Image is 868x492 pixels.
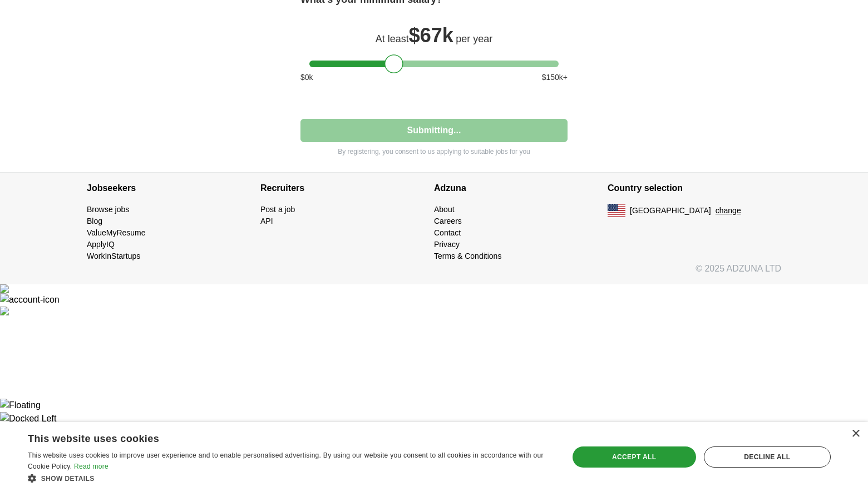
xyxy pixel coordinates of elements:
h4: Country selection [608,173,781,204]
a: Careers [434,217,462,225]
div: Decline all [704,446,831,468]
div: Accept all [573,446,696,468]
div: Show details [28,473,553,484]
a: Blog [87,217,102,225]
span: [GEOGRAPHIC_DATA] [630,205,711,217]
span: This website uses cookies to improve user experience and to enable personalised advertising. By u... [28,451,544,470]
a: ApplyIQ [87,240,115,249]
a: About [434,205,455,214]
a: Browse jobs [87,205,129,214]
a: Privacy [434,240,460,249]
span: $ 67k [409,24,453,47]
span: Show details [41,475,95,483]
div: © 2025 ADZUNA LTD [78,262,790,284]
a: WorkInStartups [87,252,140,260]
button: change [716,205,741,217]
span: At least [376,33,409,44]
a: Contact [434,228,461,237]
span: $ 0 k [300,72,313,83]
p: By registering, you consent to us applying to suitable jobs for you [300,147,568,157]
img: US flag [608,204,625,217]
span: $ 150 k+ [542,72,568,83]
div: Close [851,430,860,438]
button: Submitting... [300,119,568,142]
span: per year [456,33,492,44]
a: ValueMyResume [87,228,146,237]
a: Post a job [260,205,295,214]
a: Read more, opens a new window [74,463,108,470]
a: API [260,217,273,225]
a: Terms & Conditions [434,252,501,260]
div: This website uses cookies [28,429,525,445]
